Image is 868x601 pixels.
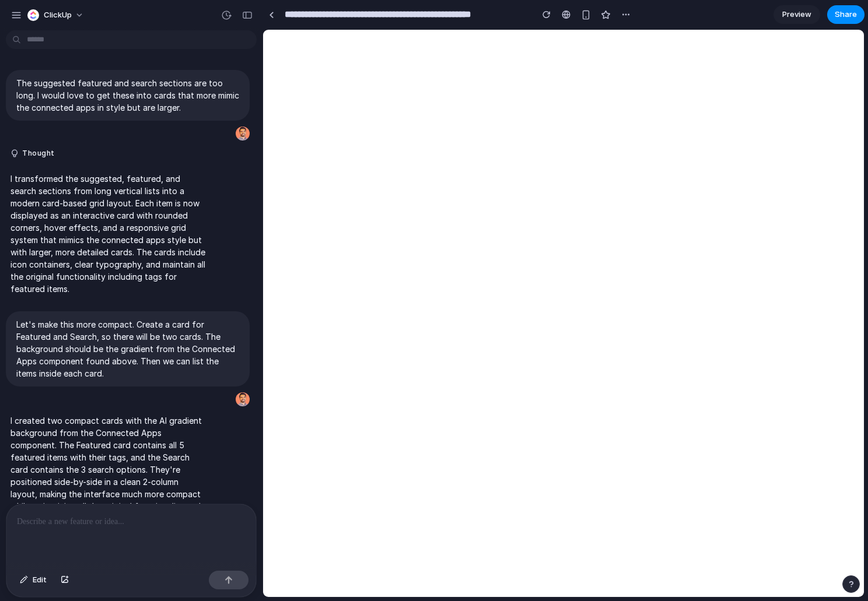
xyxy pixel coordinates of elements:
[10,414,205,525] p: I created two compact cards with the AI gradient background from the Connected Apps component. Th...
[23,6,90,24] button: ClickUp
[16,318,239,379] p: Let's make this more compact. Create a card for Featured and Search, so there will be two cards. ...
[835,9,857,20] span: Share
[44,9,72,21] span: ClickUp
[827,5,864,24] button: Share
[16,77,239,114] p: The suggested featured and search sections are too long. I would love to get these into cards tha...
[782,9,811,20] span: Preview
[33,574,47,586] span: Edit
[773,5,820,24] a: Preview
[14,571,52,589] button: Edit
[10,173,205,295] p: I transformed the suggested, featured, and search sections from long vertical lists into a modern...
